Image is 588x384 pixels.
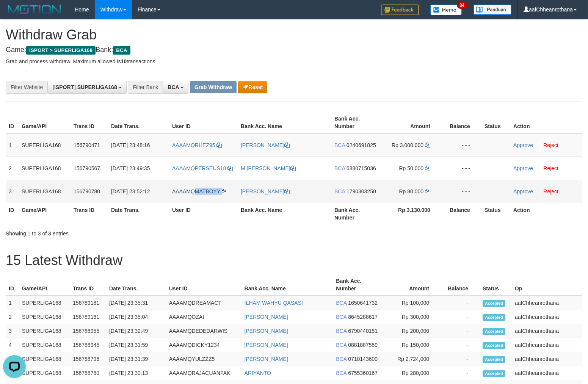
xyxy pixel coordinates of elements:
[512,310,582,324] td: aafChheanrothana
[512,338,582,352] td: aafChheanrothana
[19,352,70,366] td: SUPERLIGA168
[6,58,582,65] p: Grab and process withdraw. Maximum allowed is transactions.
[483,356,505,363] span: Accepted
[457,2,467,9] span: 34
[6,81,47,94] div: Filter Website
[382,310,441,324] td: Rp 300,000
[441,366,480,380] td: -
[348,342,378,348] span: Copy 0881887559 to clipboard
[382,296,441,310] td: Rp 100,000
[172,165,226,171] span: AAAAMQPERSEUS18
[543,165,558,171] a: Reject
[70,338,106,352] td: 156788945
[106,338,166,352] td: [DATE] 23:31:59
[172,142,222,148] a: AAAAMQRHEZ95
[483,370,505,377] span: Accepted
[166,338,241,352] td: AAAAMQDICKY1234
[70,366,106,380] td: 156788780
[19,274,70,296] th: Game/API
[336,342,347,348] span: BCA
[442,157,481,180] td: - - -
[512,352,582,366] td: aafChheanrothana
[121,58,127,64] strong: 10
[483,314,505,321] span: Accepted
[245,300,303,306] a: ILHAM WAHYU QASASI
[111,188,150,194] span: [DATE] 23:52:12
[348,314,378,320] span: Copy 8645288617 to clipboard
[348,356,378,362] span: Copy 0710143609 to clipboard
[425,188,430,194] a: Copy 80000 to clipboard
[19,133,71,157] td: SUPERLIGA168
[106,310,166,324] td: [DATE] 23:35:04
[480,274,512,296] th: Status
[512,296,582,310] td: aafChheanrothana
[441,296,480,310] td: -
[172,188,220,194] span: AAAAMQMATBOYY
[19,366,70,380] td: SUPERLIGA168
[441,310,480,324] td: -
[336,356,347,362] span: BCA
[52,84,117,90] span: [ISPORT] SUPERLIGA168
[245,328,288,334] a: [PERSON_NAME]
[6,296,19,310] td: 1
[382,203,442,224] th: Rp 3.130.000
[441,352,480,366] td: -
[74,142,100,148] span: 156790471
[333,274,382,296] th: Bank Acc. Number
[399,188,424,194] span: Rp 80.000
[441,274,480,296] th: Balance
[166,296,241,310] td: AAAAMQDREAMACT
[382,352,441,366] td: Rp 2,724,000
[334,142,345,148] span: BCA
[70,296,106,310] td: 156789181
[70,352,106,366] td: 156788796
[19,338,70,352] td: SUPERLIGA168
[106,296,166,310] td: [DATE] 23:35:31
[392,142,423,148] span: Rp 3.000.000
[241,165,296,171] a: M [PERSON_NAME]
[6,324,19,338] td: 3
[331,112,382,133] th: Bank Acc. Number
[6,338,19,352] td: 4
[108,203,169,224] th: Date Trans.
[74,188,100,194] span: 156790780
[512,366,582,380] td: aafChheanrothana
[166,366,241,380] td: AAAAMQRAJACUANFAK
[382,112,442,133] th: Amount
[513,142,533,148] a: Approve
[336,300,347,306] span: BCA
[172,165,233,171] a: AAAAMQPERSEUS18
[510,203,582,224] th: Action
[238,112,331,133] th: Bank Acc. Name
[111,165,150,171] span: [DATE] 23:49:35
[238,81,267,93] button: Reset
[108,112,169,133] th: Date Trans.
[336,370,347,376] span: BCA
[6,157,19,180] td: 2
[336,328,347,334] span: BCA
[70,310,106,324] td: 156789161
[6,112,19,133] th: ID
[19,310,70,324] td: SUPERLIGA168
[238,203,331,224] th: Bank Acc. Name
[382,366,441,380] td: Rp 280,000
[169,203,238,224] th: User ID
[382,324,441,338] td: Rp 200,000
[19,324,70,338] td: SUPERLIGA168
[483,342,505,349] span: Accepted
[543,142,558,148] a: Reject
[441,324,480,338] td: -
[512,274,582,296] th: Op
[425,165,430,171] a: Copy 50000 to clipboard
[190,81,237,93] button: Grab Withdraw
[71,203,108,224] th: Trans ID
[474,5,511,15] img: panduan.png
[111,142,150,148] span: [DATE] 23:48:16
[26,46,96,55] span: ISPORT > SUPERLIGA168
[442,112,481,133] th: Balance
[241,142,290,148] a: [PERSON_NAME]
[399,165,424,171] span: Rp 50.000
[19,157,71,180] td: SUPERLIGA168
[19,112,71,133] th: Game/API
[113,46,130,55] span: BCA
